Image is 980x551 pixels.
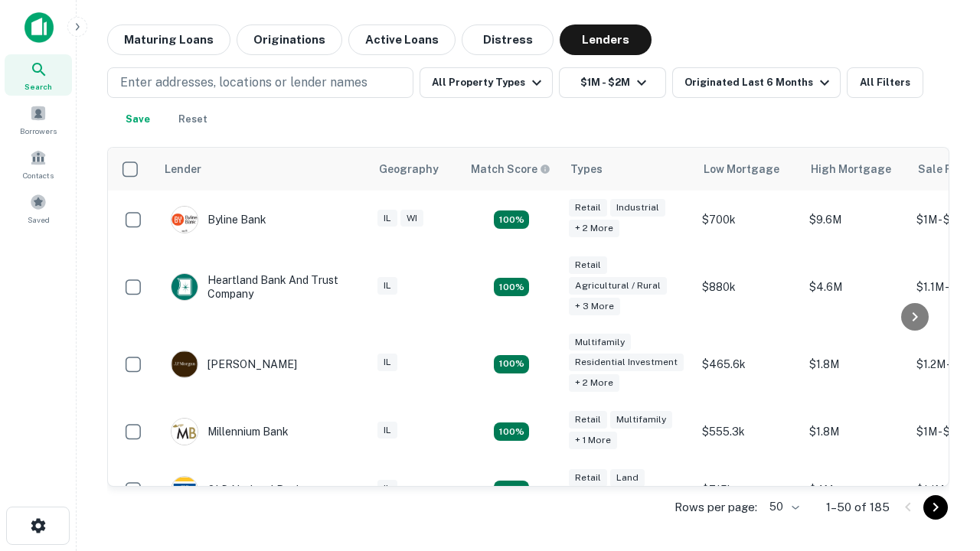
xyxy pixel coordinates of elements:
div: Lender [165,160,201,178]
div: Retail [569,411,607,429]
a: Search [5,54,72,96]
div: Matching Properties: 18, hasApolloMatch: undefined [494,210,529,229]
button: Enter addresses, locations or lender names [107,67,413,98]
button: Originated Last 6 Months [672,67,841,98]
div: Millennium Bank [171,418,289,445]
td: $465.6k [694,326,802,403]
th: Capitalize uses an advanced AI algorithm to match your search with the best lender. The match sco... [462,148,561,191]
div: IL [377,354,397,371]
td: $715k [694,461,802,519]
div: Retail [569,469,607,487]
button: Maturing Loans [107,24,230,55]
p: 1–50 of 185 [826,498,890,517]
button: Distress [462,24,554,55]
a: Contacts [5,143,72,184]
div: IL [377,210,397,227]
span: Borrowers [20,125,57,137]
button: All Property Types [420,67,553,98]
div: Matching Properties: 16, hasApolloMatch: undefined [494,422,529,441]
p: Rows per page: [675,498,757,517]
div: Matching Properties: 18, hasApolloMatch: undefined [494,481,529,499]
div: Types [570,160,603,178]
div: Agricultural / Rural [569,277,667,295]
div: IL [377,422,397,439]
div: Retail [569,199,607,217]
div: Multifamily [610,411,672,429]
span: Contacts [23,169,54,181]
div: OLD National Bank [171,476,302,504]
div: + 2 more [569,374,619,392]
div: + 3 more [569,298,620,315]
button: Lenders [560,24,652,55]
div: Matching Properties: 27, hasApolloMatch: undefined [494,355,529,373]
span: Saved [28,214,50,226]
td: $4M [802,461,909,519]
th: Types [561,148,694,191]
div: Capitalize uses an advanced AI algorithm to match your search with the best lender. The match sco... [471,161,550,178]
td: $880k [694,249,802,326]
iframe: Chat Widget [903,380,980,453]
th: High Mortgage [802,148,909,191]
div: Multifamily [569,334,631,351]
img: picture [171,274,198,300]
a: Borrowers [5,99,72,140]
div: Heartland Bank And Trust Company [171,273,354,301]
div: High Mortgage [811,160,891,178]
div: Originated Last 6 Months [684,73,834,92]
div: Retail [569,256,607,274]
button: Save your search to get updates of matches that match your search criteria. [113,104,162,135]
button: Reset [168,104,217,135]
img: picture [171,351,198,377]
img: capitalize-icon.png [24,12,54,43]
div: + 2 more [569,220,619,237]
img: picture [171,419,198,445]
div: Residential Investment [569,354,684,371]
td: $1.8M [802,326,909,403]
div: Land [610,469,645,487]
th: Geography [370,148,462,191]
div: WI [400,210,423,227]
td: $9.6M [802,191,909,249]
div: IL [377,277,397,295]
td: $4.6M [802,249,909,326]
div: Byline Bank [171,206,266,233]
h6: Match Score [471,161,547,178]
div: 50 [763,496,802,518]
div: + 1 more [569,432,617,449]
button: Go to next page [923,495,948,520]
th: Lender [155,148,370,191]
td: $700k [694,191,802,249]
span: Search [24,80,52,93]
button: All Filters [847,67,923,98]
div: [PERSON_NAME] [171,350,297,378]
button: $1M - $2M [559,67,666,98]
div: Industrial [610,199,665,217]
p: Enter addresses, locations or lender names [120,73,367,92]
button: Originations [237,24,342,55]
td: $555.3k [694,403,802,461]
td: $1.8M [802,403,909,461]
img: picture [171,477,198,503]
div: Low Mortgage [704,160,779,178]
div: IL [377,480,397,497]
div: Geography [379,160,439,178]
div: Matching Properties: 17, hasApolloMatch: undefined [494,278,529,296]
img: picture [171,207,198,233]
th: Low Mortgage [694,148,802,191]
a: Saved [5,187,72,229]
button: Active Loans [348,24,456,55]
